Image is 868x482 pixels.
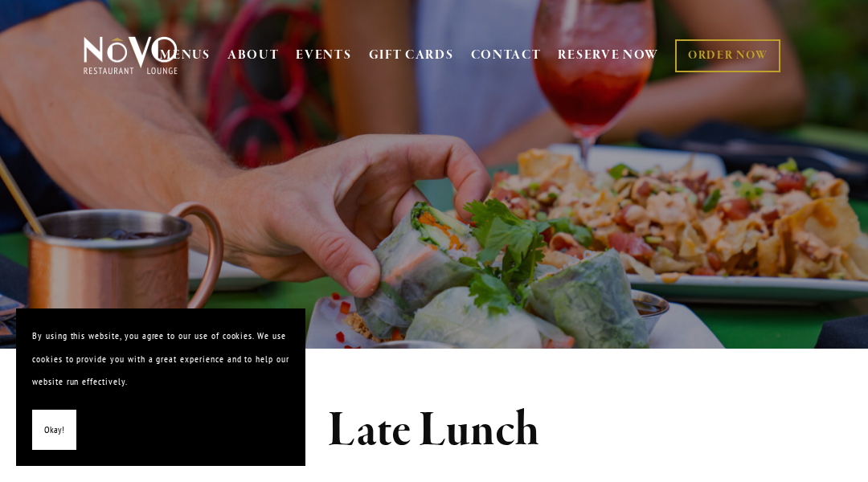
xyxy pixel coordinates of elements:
[227,47,280,63] a: ABOUT
[16,308,305,466] section: Cookie banner
[328,400,541,461] strong: Late Lunch
[160,47,211,63] a: MENUS
[675,39,780,72] a: ORDER NOW
[32,325,289,394] p: By using this website, you agree to our use of cookies. We use cookies to provide you with a grea...
[80,35,181,76] img: Novo Restaurant &amp; Lounge
[44,419,64,442] span: Okay!
[471,40,542,71] a: CONTACT
[296,47,351,63] a: EVENTS
[558,40,659,71] a: RESERVE NOW
[369,40,454,71] a: GIFT CARDS
[32,410,76,451] button: Okay!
